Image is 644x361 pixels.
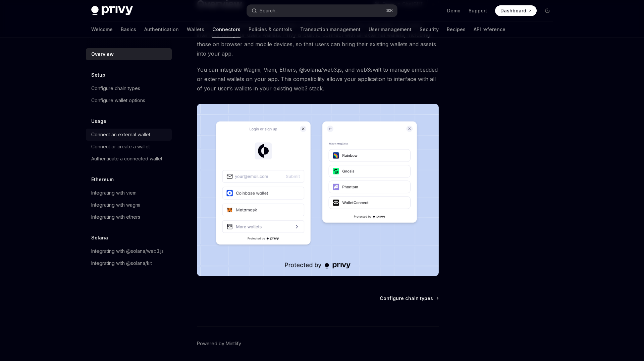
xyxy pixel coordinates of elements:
[380,295,433,302] span: Configure chain types
[300,21,361,38] a: Transaction management
[197,340,241,347] a: Powered by Mintlify
[420,21,439,38] a: Security
[91,201,140,209] div: Integrating with wagmi
[86,211,172,223] a: Integrating with ethers
[91,117,106,125] h5: Usage
[91,155,162,163] div: Authenticate a connected wallet
[542,5,553,16] button: Toggle dark mode
[91,259,152,267] div: Integrating with @solana/kit
[197,104,439,276] img: Connectors3
[91,96,145,104] div: Configure wallet options
[386,8,393,13] span: ⌘ K
[91,247,164,255] div: Integrating with @solana/web3.js
[91,21,113,38] a: Welcome
[144,21,179,38] a: Authentication
[495,5,537,16] a: Dashboard
[86,187,172,199] a: Integrating with viem
[91,50,114,58] div: Overview
[91,175,114,184] h5: Ethereum
[86,257,172,269] a: Integrating with @solana/kit
[86,48,172,60] a: Overview
[91,213,140,221] div: Integrating with ethers
[187,21,204,38] a: Wallets
[91,143,150,151] div: Connect or create a wallet
[247,5,397,17] button: Search...⌘K
[91,84,140,92] div: Configure chain types
[380,295,438,302] a: Configure chain types
[121,21,136,38] a: Basics
[86,94,172,106] a: Configure wallet options
[91,131,150,139] div: Connect an external wallet
[500,7,526,14] span: Dashboard
[91,189,137,197] div: Integrating with viem
[249,21,292,38] a: Policies & controls
[447,21,466,38] a: Recipes
[86,245,172,257] a: Integrating with @solana/web3.js
[212,21,240,38] a: Connectors
[91,234,108,242] h5: Solana
[369,21,412,38] a: User management
[197,21,439,58] span: Privy can be integrated with all popular wallet connectors so your application can easily interfa...
[260,7,278,15] div: Search...
[469,7,487,14] a: Support
[474,21,505,38] a: API reference
[86,199,172,211] a: Integrating with wagmi
[197,65,439,93] span: You can integrate Wagmi, Viem, Ethers, @solana/web3.js, and web3swift to manage embedded or exter...
[86,82,172,94] a: Configure chain types
[91,71,105,79] h5: Setup
[447,7,461,14] a: Demo
[86,141,172,153] a: Connect or create a wallet
[86,129,172,141] a: Connect an external wallet
[86,153,172,165] a: Authenticate a connected wallet
[91,6,133,15] img: dark logo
